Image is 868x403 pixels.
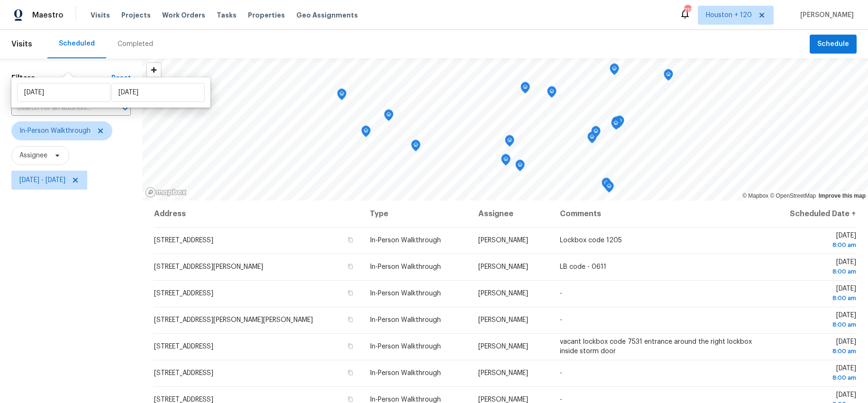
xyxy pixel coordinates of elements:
[346,315,355,324] button: Copy Address
[560,264,606,270] span: LB code - 0611
[478,343,528,350] span: [PERSON_NAME]
[111,73,131,83] div: Reset
[770,192,816,199] a: OpenStreetMap
[771,232,856,250] span: [DATE]
[154,343,213,350] span: [STREET_ADDRESS]
[370,370,441,376] span: In-Person Walkthrough
[11,34,32,55] span: Visits
[121,10,151,20] span: Projects
[771,347,856,356] div: 8:00 am
[17,83,110,102] input: Start date
[147,77,161,91] button: Zoom out
[591,126,601,141] div: Map marker
[346,262,355,271] button: Copy Address
[478,317,528,323] span: [PERSON_NAME]
[91,10,110,20] span: Visits
[370,317,441,323] span: In-Person Walkthrough
[154,201,362,227] th: Address
[217,12,237,18] span: Tasks
[59,39,95,48] div: Scheduled
[370,343,441,350] span: In-Person Walkthrough
[119,102,132,115] button: Open
[478,237,528,244] span: [PERSON_NAME]
[521,82,530,97] div: Map marker
[346,289,355,297] button: Copy Address
[560,396,562,403] span: -
[771,320,856,330] div: 8:00 am
[11,101,104,116] input: Search for an address...
[602,178,611,192] div: Map marker
[370,290,441,297] span: In-Person Walkthrough
[771,293,856,303] div: 8:00 am
[346,368,355,377] button: Copy Address
[615,116,624,130] div: Map marker
[763,201,857,227] th: Scheduled Date ↑
[771,339,856,356] span: [DATE]
[384,110,393,124] div: Map marker
[706,10,752,20] span: Houston + 120
[604,181,614,196] div: Map marker
[361,126,371,140] div: Map marker
[19,126,91,136] span: In-Person Walkthrough
[411,140,420,155] div: Map marker
[501,154,511,169] div: Map marker
[248,10,285,20] span: Properties
[147,63,161,77] button: Zoom in
[154,264,263,270] span: [STREET_ADDRESS][PERSON_NAME]
[478,290,528,297] span: [PERSON_NAME]
[771,373,856,383] div: 8:00 am
[478,370,528,376] span: [PERSON_NAME]
[19,151,47,160] span: Assignee
[145,187,187,198] a: Mapbox homepage
[684,6,691,15] div: 719
[478,264,528,270] span: [PERSON_NAME]
[771,267,856,276] div: 8:00 am
[154,370,213,376] span: [STREET_ADDRESS]
[154,396,213,403] span: [STREET_ADDRESS]
[515,160,525,174] div: Map marker
[471,201,552,227] th: Assignee
[560,370,562,376] span: -
[819,192,866,199] a: Improve this map
[370,237,441,244] span: In-Person Walkthrough
[796,10,854,20] span: [PERSON_NAME]
[32,10,64,20] span: Maestro
[552,201,763,227] th: Comments
[560,339,752,355] span: vacant lockbox code 7531 entrance around the right lockbox inside storm door
[478,396,528,403] span: [PERSON_NAME]
[346,342,355,350] button: Copy Address
[142,58,868,201] canvas: Map
[346,236,355,244] button: Copy Address
[560,290,562,297] span: -
[611,118,621,133] div: Map marker
[154,237,213,244] span: [STREET_ADDRESS]
[162,10,205,20] span: Work Orders
[817,38,849,50] span: Schedule
[810,35,857,54] button: Schedule
[111,83,205,102] input: End date
[337,89,347,103] div: Map marker
[560,317,562,323] span: -
[154,290,213,297] span: [STREET_ADDRESS]
[771,365,856,383] span: [DATE]
[11,73,111,83] h1: Filters
[612,117,621,131] div: Map marker
[547,86,557,101] div: Map marker
[19,175,65,185] span: [DATE] - [DATE]
[771,259,856,276] span: [DATE]
[560,237,622,244] span: Lockbox code 1205
[370,396,441,403] span: In-Person Walkthrough
[771,312,856,330] span: [DATE]
[362,201,471,227] th: Type
[505,135,514,150] div: Map marker
[742,192,768,199] a: Mapbox
[771,240,856,250] div: 8:00 am
[370,264,441,270] span: In-Person Walkthrough
[118,39,153,49] div: Completed
[771,285,856,303] span: [DATE]
[296,10,358,20] span: Geo Assignments
[610,64,619,78] div: Map marker
[587,132,597,147] div: Map marker
[154,317,313,323] span: [STREET_ADDRESS][PERSON_NAME][PERSON_NAME]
